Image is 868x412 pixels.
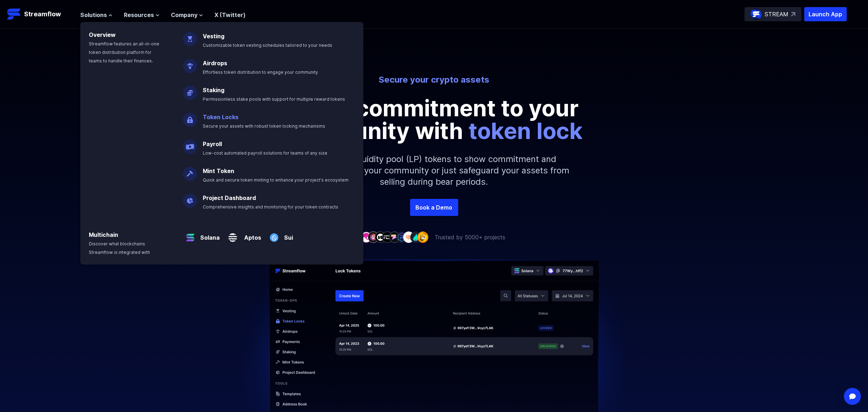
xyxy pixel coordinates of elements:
[7,7,73,21] a: Streamflow
[80,11,107,19] span: Solutions
[203,204,338,210] span: Comprehensive insights and monitoring for your token contracts
[24,9,61,19] p: Streamflow
[80,11,113,19] button: Solutions
[203,87,224,94] a: Staking
[382,232,393,243] img: company-4
[7,7,21,21] img: Streamflow Logo
[183,107,197,127] img: Token Locks
[214,11,246,18] a: X (Twitter)
[410,199,458,216] a: Book a Demo
[203,33,224,40] a: Vesting
[89,31,116,38] a: Overview
[203,177,349,183] span: Quick and secure token minting to enhance your project's ecosystem
[282,142,586,199] p: Lock your liquidity pool (LP) tokens to show commitment and transparency to your community or jus...
[417,232,429,243] img: company-9
[183,26,197,46] img: Vesting
[410,232,421,243] img: company-8
[804,7,847,21] button: Launch App
[171,11,203,19] button: Company
[89,241,150,255] span: Discover what blockchains Streamflow is integrated with
[389,232,400,243] img: company-5
[361,232,372,243] img: company-1
[751,9,762,20] img: streamflow-logo-circle.png
[203,194,256,201] a: Project Dashboard
[183,188,197,208] img: Project Dashboard
[203,150,327,156] span: Low-cost automated payroll solutions for teams of any size
[375,232,386,243] img: company-3
[89,231,118,238] a: Multichain
[281,228,293,242] a: Sui
[183,225,197,245] img: Solana
[183,134,197,154] img: Payroll
[435,233,506,241] p: Trusted by 5000+ projects
[844,388,861,405] div: Open Intercom Messenger
[469,117,583,144] span: token lock
[203,113,238,121] a: Token Locks
[745,7,801,21] a: STREAM
[225,225,240,245] img: Aptos
[403,232,414,243] img: company-7
[238,74,630,85] p: Secure your crypto assets
[183,80,197,100] img: Staking
[183,161,197,181] img: Mint Token
[203,123,325,129] span: Secure your assets with robust token locking mechanisms
[203,69,318,75] span: Effortless token distribution to engage your community
[267,225,281,245] img: Sui
[183,53,197,73] img: Airdrops
[368,232,379,243] img: company-2
[203,140,222,147] a: Payroll
[275,97,593,142] p: Show commitment to your community with
[124,11,160,19] button: Resources
[765,10,788,18] p: STREAM
[240,228,261,242] a: Aptos
[203,167,234,174] a: Mint Token
[396,232,407,243] img: company-6
[791,12,795,16] img: top-right-arrow.svg
[203,43,332,48] span: Customizable token vesting schedules tailored to your needs
[89,41,159,63] span: Streamflow features an all-in-one token distribution platform for teams to handle their finances.
[197,228,220,242] a: Solana
[203,96,345,102] span: Permissionless stake pools with support for multiple reward tokens
[124,11,154,19] span: Resources
[203,60,227,67] a: Airdrops
[171,11,197,19] span: Company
